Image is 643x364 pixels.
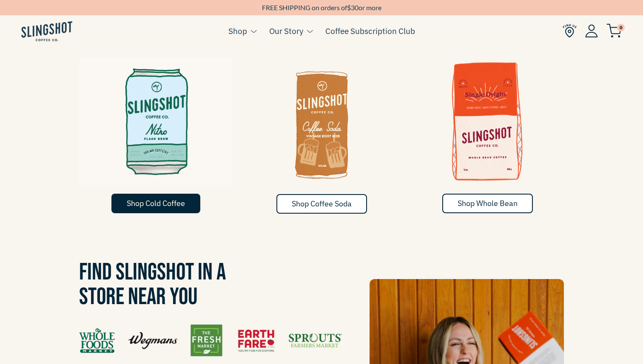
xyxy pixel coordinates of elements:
a: Shop Cold Coffee [111,194,200,213]
span: Shop Coffee Soda [292,199,352,209]
span: $ [347,3,351,11]
span: Shop Cold Coffee [127,198,185,208]
a: Shop [228,25,247,37]
img: Whole Bean Coffee [411,58,564,185]
img: Account [585,24,598,37]
a: Shop Whole Bean [442,194,533,213]
img: Cold & Flash Brew [79,58,232,185]
img: Find Us [563,24,577,38]
a: Shop Coffee Soda [276,194,367,214]
span: 0 [617,24,625,31]
img: Find Us [79,324,342,356]
a: Whole Bean Coffee [411,58,564,194]
span: 30 [351,3,358,11]
a: 0 [606,26,622,36]
a: Coffee Soda [245,58,398,194]
a: Our Story [269,25,303,37]
img: Coffee Soda [245,58,398,185]
span: Find Slingshot in a Store Near You [79,258,226,311]
span: Shop Whole Bean [458,198,518,208]
img: cart [606,24,622,38]
a: Cold & Flash Brew [79,58,232,194]
a: Coffee Subscription Club [325,25,415,37]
